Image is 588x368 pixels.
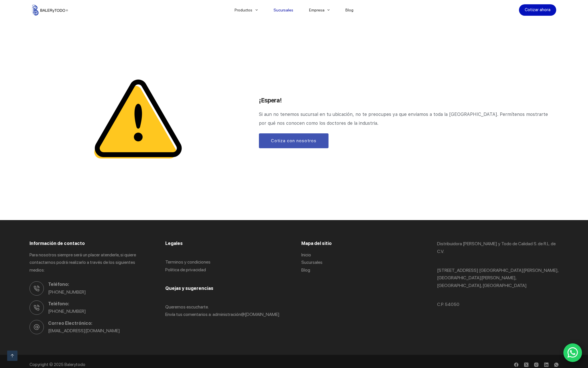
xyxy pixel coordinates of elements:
[48,320,151,327] span: Correo Electrónico:
[259,97,282,104] span: ¡Espera!
[554,363,558,367] a: WhatsApp
[437,301,558,308] p: C.P. 54050
[30,251,151,274] p: Para nosotros siempre será un placer atenderle, si quiere contactarnos podrá realizarlo a través ...
[165,286,213,291] span: Quejas y sugerencias
[519,4,556,16] a: Cotizar ahora
[301,267,310,273] a: Blog
[301,260,322,265] a: Sucursales
[259,112,549,126] span: Si aun no tenemos sucursal en tu ubicación, no te preocupes ya que enviamos a toda la [GEOGRAPHIC...
[32,5,68,15] img: Balerytodo
[534,363,538,367] a: Instagram
[524,363,528,367] a: X (Twitter)
[437,240,558,255] p: Distribuidora [PERSON_NAME] y Todo de Calidad S. de R.L. de C.V.
[544,363,548,367] a: LinkedIn
[7,351,17,361] a: Ir arriba
[437,267,558,289] p: [STREET_ADDRESS] [GEOGRAPHIC_DATA][PERSON_NAME], [GEOGRAPHIC_DATA][PERSON_NAME], [GEOGRAPHIC_DATA...
[271,137,316,144] span: Cotiza con nosotros
[30,362,286,368] p: Copyright © 2025 Balerytodo
[165,267,206,272] a: Politica de privacidad
[165,303,287,318] p: Queremos escucharte. Envía tus comentarios a: administració n@[DOMAIN_NAME]
[48,328,120,333] a: [EMAIL_ADDRESS][DOMAIN_NAME]
[48,308,86,314] a: [PHONE_NUMBER]
[48,281,151,288] span: Teléfono:
[48,300,151,308] span: Teléfono:
[563,343,582,362] a: WhatsApp
[165,241,183,246] span: Legales
[165,259,211,265] a: Terminos y condiciones
[30,240,151,247] h3: Información de contacto
[259,133,329,148] a: Cotiza con nosotros
[301,252,311,258] a: Inicio
[301,240,423,247] h3: Mapa del sitio
[48,289,86,295] a: [PHONE_NUMBER]
[514,363,518,367] a: Facebook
